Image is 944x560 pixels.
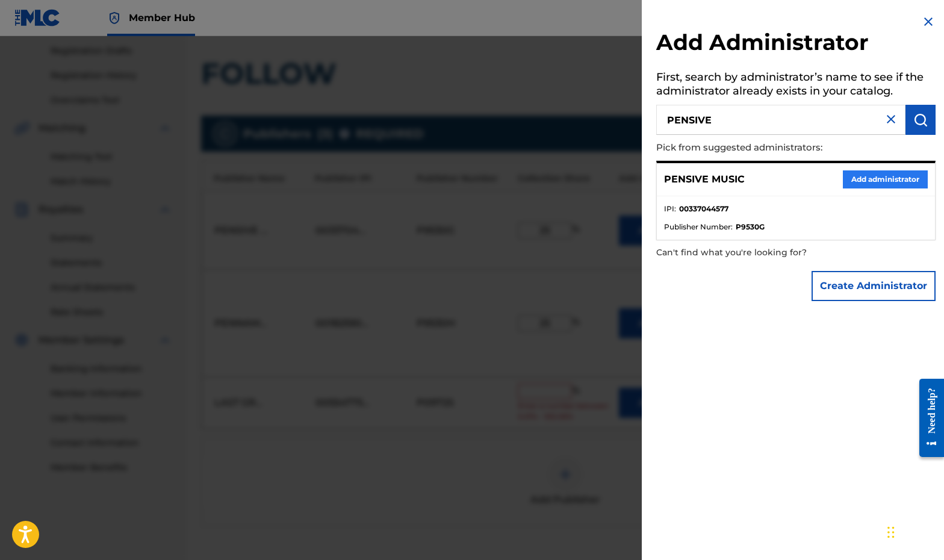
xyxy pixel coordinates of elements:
strong: P9530G [736,222,765,232]
h5: First, search by administrator’s name to see if the administrator already exists in your catalog. [656,67,936,105]
iframe: Chat Widget [884,502,944,560]
img: Search Works [913,113,928,127]
p: Can't find what you're looking for? [656,240,867,265]
button: Add administrator [843,170,928,188]
strong: 00337044577 [679,204,728,214]
img: MLC Logo [14,9,61,26]
h2: Add Administrator [656,29,936,60]
div: Drag [887,514,895,550]
img: close [884,112,898,126]
iframe: Resource Center [910,369,944,468]
span: Member Hub [129,11,195,25]
span: Publisher Number : [664,222,733,232]
span: IPI : [664,204,676,214]
img: Top Rightsholder [107,11,122,25]
p: PENSIVE MUSIC [664,172,745,187]
p: Pick from suggested administrators: [656,135,867,161]
button: Create Administrator [812,271,936,301]
input: Search administrator’s name [656,105,905,135]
